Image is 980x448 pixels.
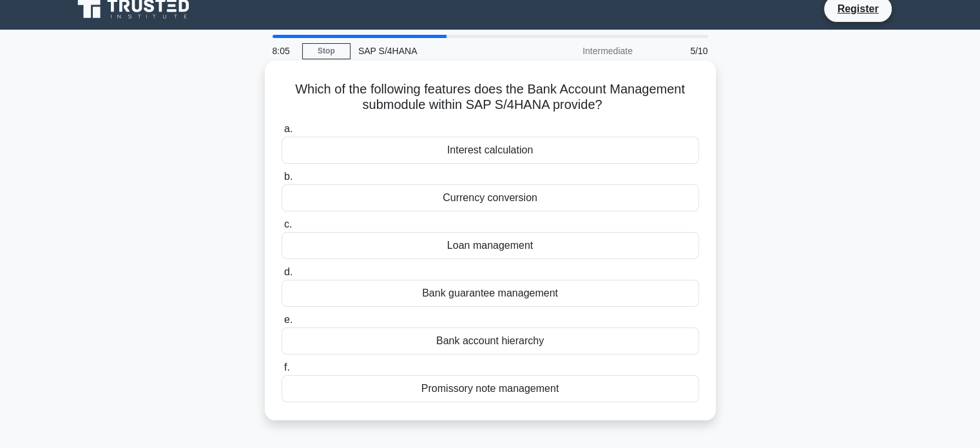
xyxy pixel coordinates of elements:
div: 5/10 [640,38,716,64]
h5: Which of the following features does the Bank Account Management submodule within SAP S/4HANA pro... [280,81,700,113]
span: c. [284,219,292,229]
span: b. [284,171,293,182]
div: SAP S/4HANA [351,38,528,64]
div: Intermediate [528,38,640,64]
div: Bank guarantee management [282,280,699,307]
div: Bank account hierarchy [282,327,699,355]
span: e. [284,314,293,325]
div: Promissory note management [282,375,699,402]
a: Register [829,1,886,17]
span: f. [284,362,290,373]
a: Stop [302,43,351,59]
div: 8:05 [265,38,302,64]
span: a. [284,123,293,134]
div: Currency conversion [282,184,699,211]
div: Interest calculation [282,137,699,164]
div: Loan management [282,232,699,259]
span: d. [284,266,293,277]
